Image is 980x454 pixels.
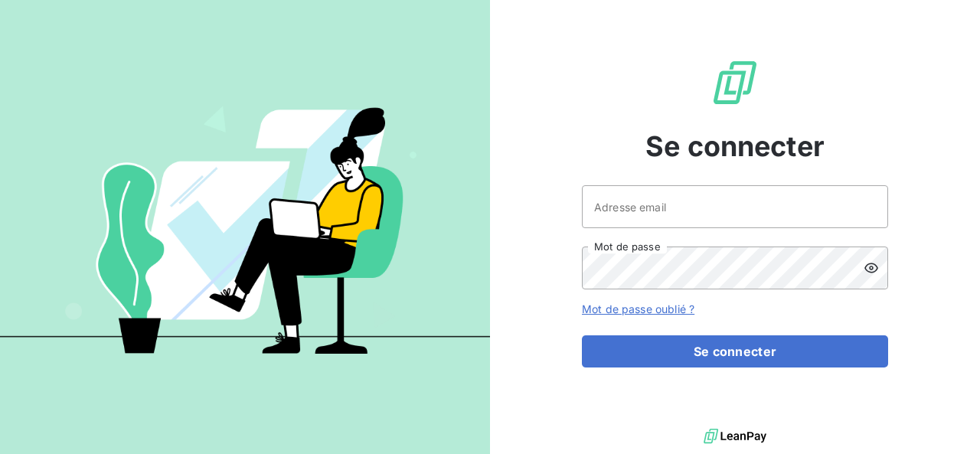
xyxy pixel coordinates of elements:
img: logo [704,425,766,448]
span: Se connecter [645,126,825,167]
a: Mot de passe oublié ? [582,302,694,315]
input: placeholder [582,185,888,228]
button: Se connecter [582,335,888,367]
img: Logo LeanPay [710,58,759,107]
